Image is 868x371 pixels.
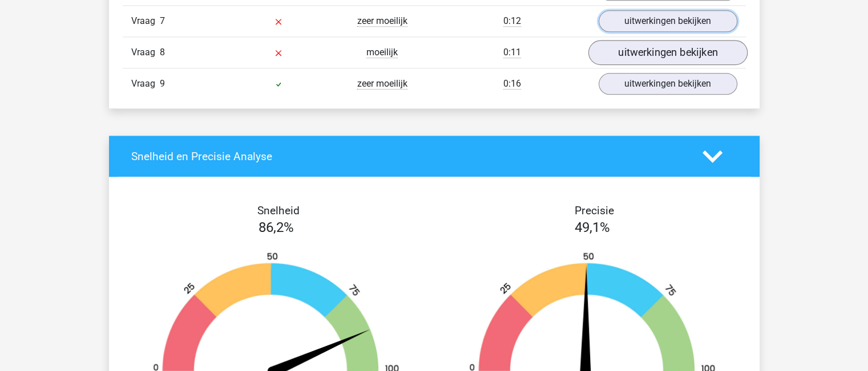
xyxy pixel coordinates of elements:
span: zeer moeilijk [357,15,407,27]
span: Vraag [131,77,160,91]
span: Vraag [131,46,160,59]
span: 86,2% [259,219,294,235]
span: 9 [160,78,165,89]
span: Vraag [131,14,160,28]
h4: Precisie [447,204,742,217]
span: zeer moeilijk [357,78,407,89]
h4: Snelheid en Precisie Analyse [131,150,685,163]
span: 7 [160,15,165,26]
a: uitwerkingen bekijken [599,73,737,95]
span: 0:12 [503,15,521,27]
span: 0:11 [503,47,521,58]
span: moeilijk [366,47,398,58]
span: 8 [160,47,165,58]
a: uitwerkingen bekijken [599,10,737,32]
h4: Snelheid [131,204,426,217]
a: uitwerkingen bekijken [588,40,747,65]
span: 49,1% [575,219,610,235]
span: 0:16 [503,78,521,89]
